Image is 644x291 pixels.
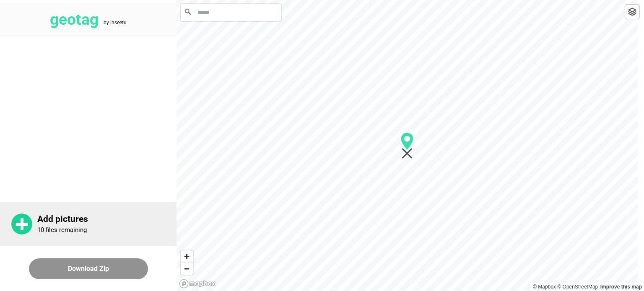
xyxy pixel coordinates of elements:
[179,279,216,288] a: Mapbox logo
[181,250,193,263] button: Zoom in
[557,284,598,290] a: OpenStreetMap
[104,20,127,26] tspan: by inseetu
[50,10,99,28] tspan: geotag
[37,226,87,234] p: 10 files remaining
[181,263,193,275] span: Zoom out
[37,214,177,224] p: Add pictures
[533,284,556,290] a: Mapbox
[401,132,414,159] div: Map marker
[628,8,636,16] img: toggleLayer
[29,258,148,279] button: Download Zip
[600,284,642,290] a: Map feedback
[181,4,281,21] input: Search
[181,263,193,275] button: Zoom out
